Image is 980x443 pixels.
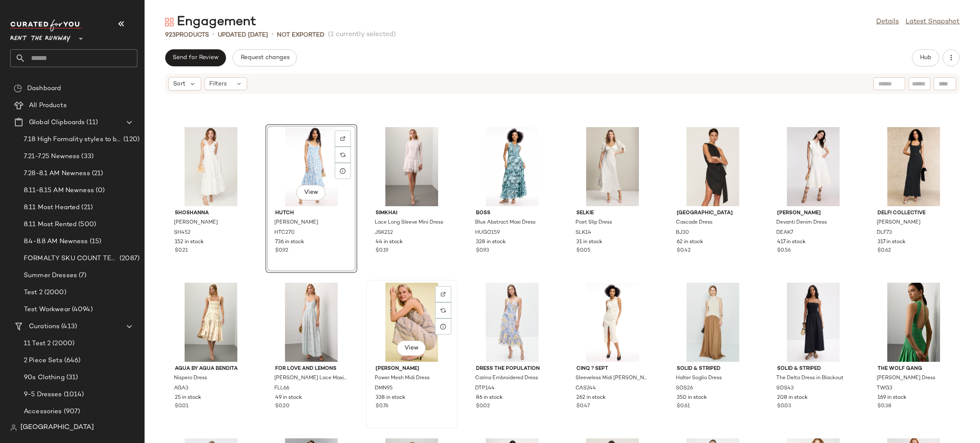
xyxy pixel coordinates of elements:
a: Latest Snapshot [906,17,960,27]
span: 208 in stock [777,394,808,402]
a: Details [876,17,899,27]
span: $0.62 [877,247,891,255]
span: Test 2 [24,288,43,298]
span: DLF73 [877,229,892,237]
span: SIMKHAI [376,210,448,217]
span: 152 in stock [175,239,204,246]
span: 8.11-8.15 AM Newness [24,186,94,196]
span: (21) [80,203,93,213]
span: (7) [77,271,86,281]
span: All Products [29,101,67,111]
span: [PERSON_NAME] [376,365,448,373]
span: Dashboard [27,84,61,94]
span: SOS43 [776,385,794,392]
span: DTP144 [475,385,495,392]
span: 44 in stock [376,239,403,246]
span: Hub [920,54,932,61]
span: $0.05 [576,247,590,255]
span: Sleeveless Midi [PERSON_NAME] Dress [575,375,648,382]
span: SOS26 [676,385,693,392]
span: $0.61 [677,403,690,410]
span: The Delta Dress in Blackout [776,375,843,382]
img: DTP144.jpg [469,283,555,362]
span: 62 in stock [677,239,703,246]
span: Send for Review [172,54,219,61]
span: 8.4-8.8 AM Newness [24,237,88,247]
span: FORMALTY SKU COUNT TEST [24,254,118,264]
img: cfy_white_logo.C9jOOHJF.svg [10,20,83,31]
span: BOSS [476,210,548,217]
span: • [212,30,214,40]
span: • [271,30,273,40]
img: DEAK7.jpg [770,127,856,206]
span: Poet Slip Dress [575,219,612,227]
span: (4094) [70,305,93,315]
img: FLL66.jpg [268,283,354,362]
span: Shoshanna [175,210,247,217]
img: DLF73.jpg [871,127,957,206]
span: Cinq ? Sept [576,365,649,373]
span: For Love and Lemons [275,365,348,373]
img: SOS43.jpg [770,283,856,362]
span: [PERSON_NAME] [777,210,849,217]
span: 8.11 Most Hearted [24,203,80,213]
span: Selkie [576,210,649,217]
div: Products [165,31,209,40]
span: 2 Piece Sets [24,356,63,366]
span: [PERSON_NAME] Dress [877,375,935,382]
span: 350 in stock [677,394,707,402]
span: [PERSON_NAME] [274,219,318,227]
span: (120) [122,135,140,145]
span: (1 currently selected) [328,30,396,40]
span: $0.20 [275,403,290,410]
span: 338 in stock [376,394,405,402]
span: (1014) [62,390,84,400]
span: (31) [65,373,78,383]
button: View [397,341,426,356]
span: 7.28-8.1 AM Newness [24,169,90,179]
span: (2000) [51,339,74,349]
span: View [404,345,419,352]
span: Solid & Striped [777,365,849,373]
span: (907) [62,407,80,417]
img: svg%3e [340,136,345,141]
span: Blue Abstract Maxi Dress [475,219,536,227]
span: JSK212 [375,229,393,237]
span: Devanti Denim Dress [776,219,827,227]
img: JSK212.jpg [369,127,455,206]
img: HTC270.jpg [268,127,354,206]
img: SH452.jpg [168,127,254,206]
img: svg%3e [10,424,17,431]
span: (2087) [118,254,140,264]
span: CAS244 [575,385,596,392]
span: Halter Soglio Dress [676,375,722,382]
span: Cascade Dress [676,219,712,227]
span: $0.19 [376,247,388,255]
img: AGA3.jpg [168,283,254,362]
span: Curations [29,322,60,332]
span: HUGO159 [475,229,500,237]
span: $0.93 [476,247,489,255]
span: Sort [173,80,185,88]
img: HUGO159.jpg [469,127,555,206]
span: AGA3 [174,385,188,392]
img: TWG3.jpg [871,283,957,362]
span: Accessories [24,407,62,417]
img: svg%3e [14,84,22,93]
span: $0.01 [175,403,188,410]
span: Request changes [240,54,289,61]
span: (2000) [43,288,66,298]
span: [PERSON_NAME] Lace Maxi Dress [274,375,347,382]
span: [PERSON_NAME] [877,219,920,227]
img: SOS26.jpg [670,283,756,362]
span: (0) [94,186,105,196]
span: Summer Dresses [24,271,77,281]
span: Nispero Dress [174,375,207,382]
span: 923 [165,32,176,38]
img: SLK14.jpg [570,127,655,206]
span: 7.18 High Formality styles to boost [24,135,122,145]
img: BJ30.jpg [670,127,756,206]
span: (15) [88,237,102,247]
span: $0.02 [476,403,490,410]
span: Rent the Runway [10,29,71,44]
